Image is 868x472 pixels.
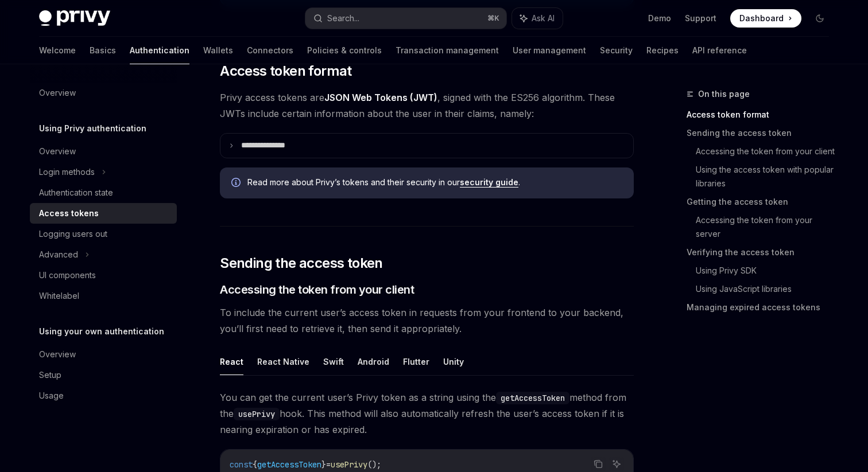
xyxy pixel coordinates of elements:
a: Using the access token with popular libraries [696,161,838,193]
a: User management [513,37,586,64]
h5: Using Privy authentication [39,122,146,135]
a: Managing expired access tokens [687,298,838,317]
a: Security [600,37,633,64]
span: Accessing the token from your client [220,282,414,298]
img: dark logo [39,10,110,26]
button: Toggle dark mode [811,9,829,28]
div: Setup [39,368,61,382]
a: Overview [30,83,177,103]
a: API reference [692,37,747,64]
a: Connectors [247,37,293,64]
a: Support [685,13,716,24]
a: Usage [30,385,177,406]
span: You can get the current user’s Privy token as a string using the method from the hook. This metho... [220,389,634,438]
span: (); [367,459,381,470]
span: ⌘ K [487,14,499,23]
a: Access tokens [30,203,177,224]
button: React Native [257,348,309,375]
a: Verifying the access token [687,243,838,262]
a: Logging users out [30,224,177,244]
a: Dashboard [730,9,801,28]
div: Access tokens [39,206,99,220]
span: Ask AI [532,13,555,24]
a: Welcome [39,37,76,64]
a: Accessing the token from your server [696,211,838,243]
div: Login methods [39,165,95,179]
span: On this page [698,87,750,101]
a: Basics [90,37,116,64]
span: To include the current user’s access token in requests from your frontend to your backend, you’ll... [220,305,634,337]
span: = [326,459,331,470]
a: Using Privy SDK [696,262,838,280]
div: Overview [39,145,76,158]
button: Swift [323,348,344,375]
div: Logging users out [39,227,107,241]
a: Transaction management [396,37,499,64]
span: usePrivy [331,459,367,470]
div: Whitelabel [39,289,79,303]
a: Overview [30,344,177,365]
span: getAccessToken [257,459,321,470]
svg: Info [231,178,243,189]
a: Setup [30,365,177,385]
a: Authentication [130,37,189,64]
span: Dashboard [739,13,784,24]
button: Copy the contents from the code block [591,457,606,471]
button: React [220,348,243,375]
div: Advanced [39,248,78,262]
span: const [230,459,253,470]
span: } [321,459,326,470]
button: Flutter [403,348,429,375]
a: Policies & controls [307,37,382,64]
a: security guide [460,177,518,188]
div: Overview [39,348,76,361]
button: Unity [443,348,464,375]
button: Android [358,348,389,375]
a: Wallets [203,37,233,64]
code: getAccessToken [496,392,569,404]
a: Sending the access token [687,124,838,142]
a: Overview [30,141,177,162]
a: Demo [648,13,671,24]
a: Authentication state [30,182,177,203]
button: Search...⌘K [305,8,506,29]
div: Authentication state [39,186,113,200]
span: Read more about Privy’s tokens and their security in our . [247,177,622,188]
h5: Using your own authentication [39,325,164,338]
a: Access token format [687,106,838,124]
a: Using JavaScript libraries [696,280,838,298]
span: { [253,459,257,470]
div: UI components [39,268,96,282]
span: Sending the access token [220,254,383,272]
a: Recipes [646,37,679,64]
span: Privy access tokens are , signed with the ES256 algorithm. These JWTs include certain information... [220,89,634,122]
a: Accessing the token from your client [696,142,838,161]
button: Ask AI [512,8,563,29]
a: JSON Web Tokens (JWT) [324,92,437,104]
code: usePrivy [234,408,280,420]
div: Search... [327,11,359,25]
div: Usage [39,389,64,403]
button: Ask AI [609,457,624,471]
span: Access token format [220,62,352,80]
div: Overview [39,86,76,100]
a: UI components [30,265,177,286]
a: Whitelabel [30,286,177,306]
a: Getting the access token [687,193,838,211]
